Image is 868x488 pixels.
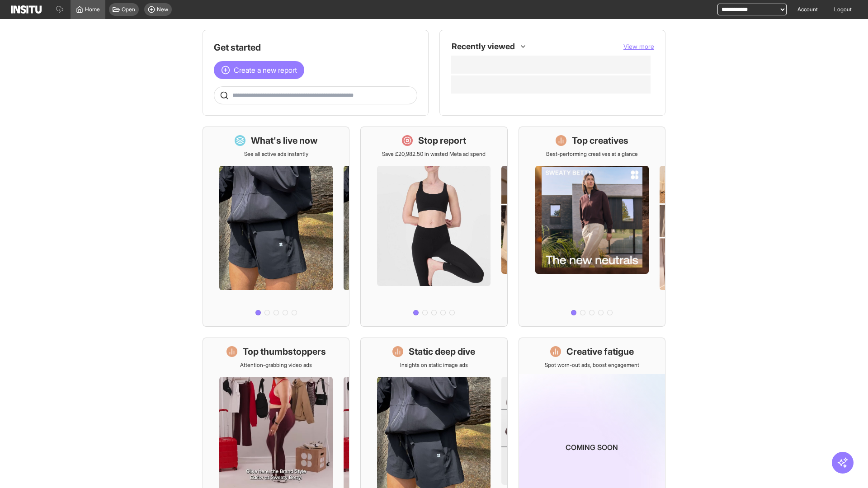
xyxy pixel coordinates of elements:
a: What's live nowSee all active ads instantly [203,127,349,327]
p: See all active ads instantly [244,150,308,158]
p: Save £20,982.50 in wasted Meta ad spend [382,150,486,158]
span: Home [85,6,100,13]
h1: Static deep dive [409,345,475,358]
span: New [157,6,168,13]
h1: Stop report [418,134,466,147]
h1: Top creatives [572,134,628,147]
h1: Top thumbstoppers [243,345,326,358]
span: Create a new report [234,65,297,75]
span: View more [623,42,654,50]
a: Top creativesBest-performing creatives at a glance [519,127,665,327]
button: View more [623,42,654,51]
a: Stop reportSave £20,982.50 in wasted Meta ad spend [360,127,507,327]
span: Open [122,6,135,13]
img: Logo [11,5,42,14]
h1: What's live now [251,134,318,147]
h1: Get started [214,41,417,54]
p: Attention-grabbing video ads [240,361,312,369]
p: Best-performing creatives at a glance [546,150,638,158]
button: Create a new report [214,61,304,79]
p: Insights on static image ads [400,361,468,369]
